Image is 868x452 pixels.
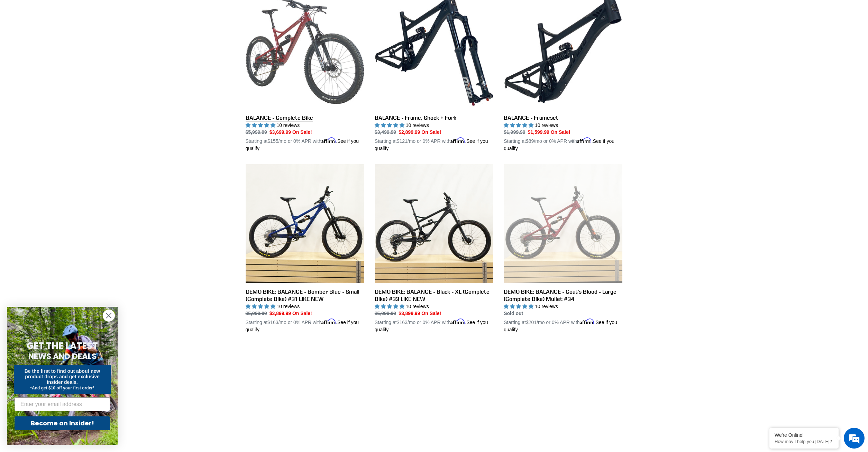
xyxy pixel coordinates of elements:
div: We're Online! [775,432,833,438]
span: NEWS AND DEALS [28,351,97,362]
input: Enter your email address [15,397,110,411]
span: GET THE LATEST [27,340,98,352]
span: Be the first to find out about new product drops and get exclusive insider deals. [25,368,100,385]
p: How may I help you today? [775,439,833,444]
span: *And get $10 off your first order* [30,386,94,390]
div: Navigation go back [8,38,18,48]
button: Close dialog [103,310,115,322]
div: Minimize live chat window [113,3,130,20]
div: Chat with us now [46,39,127,48]
img: d_696896380_company_1647369064580_696896380 [22,35,39,52]
button: Become an Insider! [15,416,110,430]
textarea: Type your message and hit 'Enter' [3,189,132,213]
span: We're online! [40,87,95,157]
